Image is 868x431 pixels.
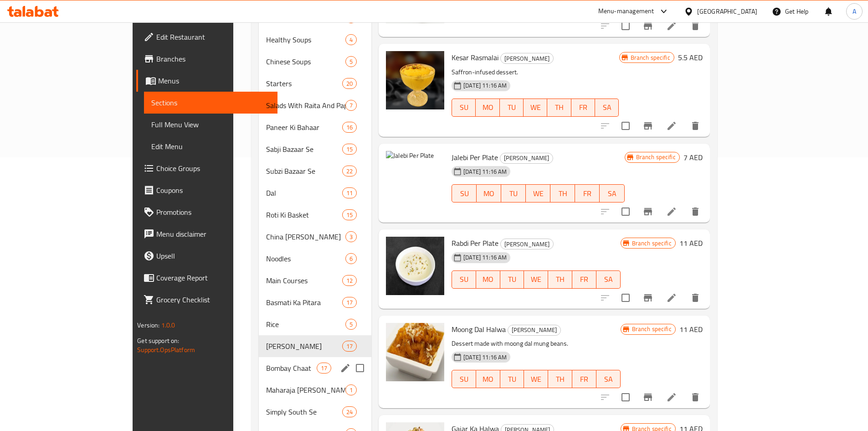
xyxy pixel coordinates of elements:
span: Select to update [616,16,635,36]
div: Roti Ki Basket [266,209,342,220]
span: SU [456,101,472,114]
div: China [PERSON_NAME]3 [259,226,372,248]
button: TU [500,99,524,117]
span: Branch specific [628,239,675,248]
button: TU [500,270,524,289]
button: WE [526,184,550,203]
span: TU [504,273,521,286]
button: SA [596,270,621,289]
div: Salads With Raita And Papad [266,100,345,111]
span: MO [480,273,497,286]
div: items [342,297,357,308]
div: Chinese Soups5 [259,51,372,73]
button: TH [548,270,572,289]
span: Moong Dal Halwa [452,322,506,336]
p: Dessert made with moong dal mung beans. [452,338,620,349]
div: Noodles6 [259,248,372,270]
button: TU [501,184,526,203]
span: Sabji Bazaar Se [266,144,342,155]
div: China Ka Swad [266,231,345,242]
button: FR [572,270,596,289]
span: FR [579,187,596,200]
button: FR [572,370,596,388]
a: Edit menu item [666,392,677,403]
button: WE [524,99,547,117]
span: 3 [346,233,356,241]
span: FR [576,373,593,386]
div: Paneer Ki Bahaar [266,122,342,133]
span: A [853,6,856,16]
span: Rabdi Per Plate [452,236,498,250]
span: 6 [346,254,356,263]
span: Rice [266,319,345,330]
a: Support.OpsPlatform [137,344,195,356]
div: Kush Methi Pal [500,153,553,164]
div: items [342,406,357,417]
img: Rabdi Per Plate [386,237,444,295]
a: Full Menu View [144,114,277,135]
a: Edit Restaurant [136,26,277,48]
span: Branches [156,53,270,64]
span: [DATE] 11:16 AM [460,253,510,262]
span: Version: [137,319,159,331]
a: Edit menu item [666,206,677,217]
div: Starters [266,78,342,89]
div: Menu-management [598,6,654,17]
span: [PERSON_NAME] [501,53,553,64]
span: MO [480,373,497,386]
button: delete [684,15,706,37]
a: Menus [136,70,277,92]
span: Branch specific [632,153,679,161]
button: SU [452,370,476,388]
span: 24 [343,408,356,416]
span: Maharaja [PERSON_NAME] [266,384,345,395]
div: items [345,56,357,67]
div: Dal11 [259,182,372,204]
button: delete [684,287,706,309]
div: Kush Methi Pal [500,239,554,249]
span: WE [529,187,547,200]
button: SU [452,184,477,203]
span: [PERSON_NAME] [501,239,553,249]
button: TH [548,370,572,388]
button: delete [684,201,706,223]
a: Upsell [136,245,277,267]
a: Grocery Checklist [136,289,277,311]
div: Subzi Bazaar Se [266,166,342,177]
span: TH [551,101,567,114]
span: 12 [343,276,356,285]
span: Branch specific [628,325,675,333]
span: Dal [266,187,342,198]
span: Main Courses [266,275,342,286]
div: Simply South Se24 [259,401,372,423]
button: SA [596,370,621,388]
span: SU [456,187,473,200]
button: Branch-specific-item [637,15,659,37]
button: TH [547,99,571,117]
span: Select to update [616,288,635,307]
button: SA [600,184,624,203]
div: Maharaja [PERSON_NAME]1 [259,379,372,401]
h6: 5.5 AED [678,51,703,64]
a: Edit menu item [666,21,677,31]
span: TH [554,187,571,200]
a: Edit Menu [144,135,277,157]
span: SA [599,101,615,114]
span: Edit Menu [151,141,270,152]
span: 15 [343,211,356,219]
span: Promotions [156,207,270,218]
span: Get support on: [137,335,179,347]
span: Select to update [616,388,635,407]
span: Bombay Chaat [266,363,317,374]
div: Rice5 [259,313,372,335]
span: Basmati Ka Pitara [266,297,342,308]
button: Branch-specific-item [637,115,659,137]
div: items [345,100,357,111]
span: 5 [346,57,356,66]
span: SA [600,373,617,386]
a: Promotions [136,201,277,223]
span: SA [600,273,617,286]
